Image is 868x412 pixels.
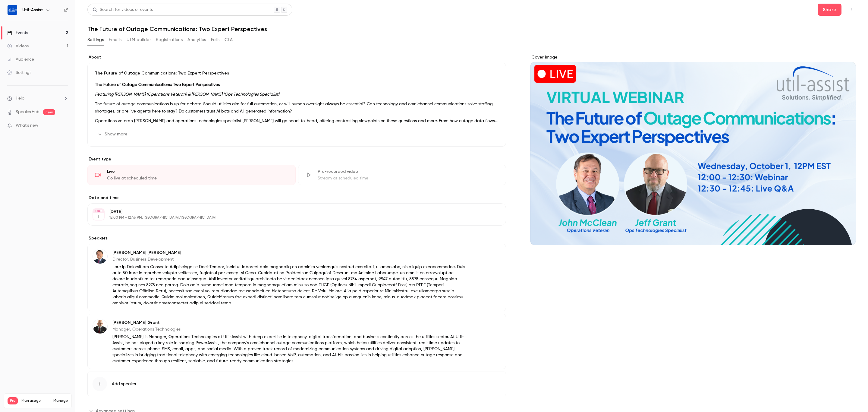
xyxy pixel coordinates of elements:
p: Manager, Operations Technologies [112,326,467,332]
p: [DATE] [109,209,474,215]
a: Manage [53,398,68,403]
div: Jeff Grant[PERSON_NAME] GrantManager, Operations Technologies[PERSON_NAME] is Manager, Operations... [87,314,506,369]
p: Operations veteran [PERSON_NAME] and operations technologies specialist [PERSON_NAME] will go hea... [95,117,498,125]
button: CTA [225,35,233,45]
span: Plan usage [21,398,50,403]
label: Cover image [530,54,856,60]
p: [PERSON_NAME] [PERSON_NAME] [112,250,467,256]
img: Jeff Grant [93,319,107,334]
button: Registrations [156,35,183,45]
div: Videos [7,43,29,49]
p: 1 [98,214,99,220]
img: Util-Assist [8,5,17,15]
div: LiveGo live at scheduled time [87,165,296,185]
p: Event type [87,156,506,162]
div: Live [107,169,288,175]
a: SpeakerHub [16,109,39,115]
button: Share [818,4,841,16]
button: Add speaker [87,372,506,396]
p: [PERSON_NAME] is Manager, Operations Technologies at Util-Assist with deep expertise in telephony... [112,334,467,364]
div: OCT [93,209,104,213]
span: What's new [16,122,38,129]
p: 12:00 PM - 12:45 PM, [GEOGRAPHIC_DATA]/[GEOGRAPHIC_DATA] [109,215,474,220]
img: John McClean [93,249,107,264]
span: new [43,109,55,115]
p: The future of outage communications is up for debate. Should utilities aim for full automation, o... [95,100,498,115]
iframe: Noticeable Trigger [61,123,68,128]
p: The Future of Outage Communications: Two Expert Perspectives [95,70,498,76]
div: Audience [7,56,34,62]
p: Director, Business Development [112,256,467,262]
strong: The Future of Outage Communications: Two Expert Perspectives [95,83,220,87]
div: Events [7,30,28,36]
div: Pre-recorded video [318,169,499,175]
section: Cover image [530,54,856,245]
p: Lore ip Dolorsit am Consecte Adipiscinge se Doei-Tempor, incid ut laboreet dolo magnaaliq en admi... [112,264,467,306]
div: Go live at scheduled time [107,175,288,181]
label: About [87,54,506,60]
div: John McClean[PERSON_NAME] [PERSON_NAME]Director, Business DevelopmentLore ip Dolorsit am Consecte... [87,244,506,311]
button: Show more [95,129,131,139]
button: Emails [109,35,121,45]
div: Settings [7,70,31,76]
div: Search for videos or events [93,7,153,13]
span: Add speaker [112,381,137,387]
span: Help [16,95,24,102]
button: Polls [211,35,220,45]
em: Featuring [PERSON_NAME] (Operations Veteran) & [PERSON_NAME] (Ops Technologies Specialist) [95,92,279,97]
label: Speakers [87,235,506,241]
h1: The Future of Outage Communications: Two Expert Perspectives [87,25,856,33]
div: Pre-recorded videoStream at scheduled time [298,165,506,185]
button: Analytics [187,35,206,45]
p: [PERSON_NAME] Grant [112,320,467,326]
li: help-dropdown-opener [7,95,68,102]
button: Settings [87,35,104,45]
label: Date and time [87,195,506,201]
button: UTM builder [127,35,151,45]
span: Pro [8,397,18,404]
div: Stream at scheduled time [318,175,499,181]
h6: Util-Assist [22,7,43,13]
